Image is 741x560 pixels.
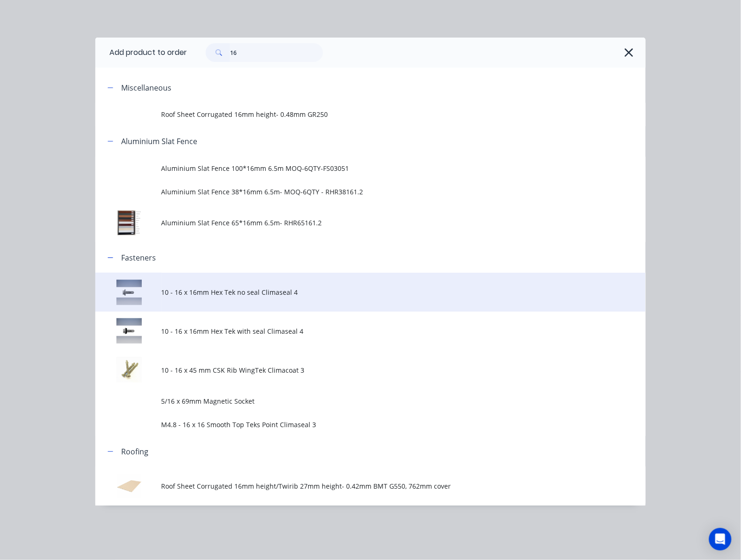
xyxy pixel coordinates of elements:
span: 10 - 16 x 45 mm CSK Rib WingTek Climacoat 3 [162,365,549,375]
span: 10 - 16 x 16mm Hex Tek with seal Climaseal 4 [162,326,549,336]
div: Add product to order [95,38,187,68]
span: Aluminium Slat Fence 38*16mm 6.5m- MOQ-6QTY - RHR38161.2 [162,187,549,197]
span: 10 - 16 x 16mm Hex Tek no seal Climaseal 4 [162,287,549,297]
span: Roof Sheet Corrugated 16mm height- 0.48mm GR250 [162,109,549,119]
span: 5/16 x 69mm Magnetic Socket [162,396,549,406]
div: Miscellaneous [121,82,171,93]
div: Open Intercom Messenger [709,528,732,551]
span: Aluminium Slat Fence 100*16mm 6.5m MOQ-6QTY-FS03051 [162,163,549,173]
span: Aluminium Slat Fence 65*16mm 6.5m- RHR65161.2 [162,218,549,228]
input: Search... [230,43,323,62]
span: M4.8 - 16 x 16 Smooth Top Teks Point Climaseal 3 [162,420,549,430]
span: Roof Sheet Corrugated 16mm height/Twirib 27mm height- 0.42mm BMT G550, 762mm cover [162,481,549,491]
div: Roofing [121,446,148,457]
div: Fasteners [121,252,156,263]
div: Aluminium Slat Fence [121,136,197,147]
